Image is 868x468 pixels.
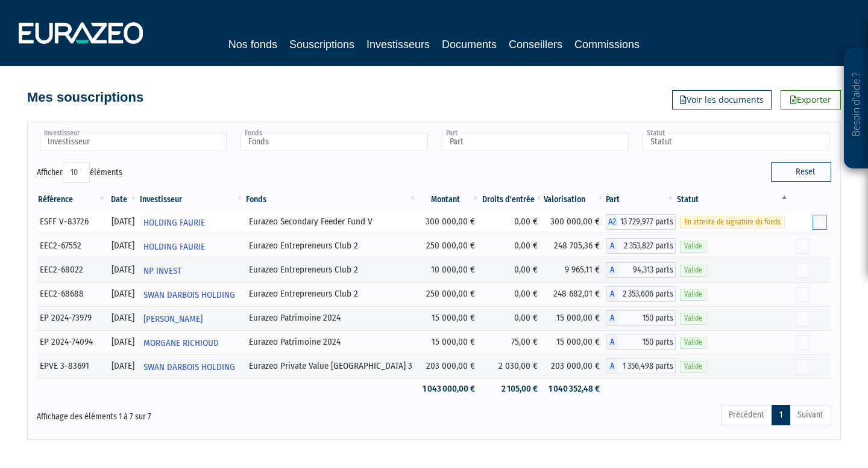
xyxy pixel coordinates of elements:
[606,238,618,254] span: A
[544,354,606,378] td: 203 000,00 €
[418,210,481,234] td: 300 000,00 €
[544,189,606,210] th: Valorisation: activer pour trier la colonne par ordre croissant
[236,356,240,378] i: Voir l'investisseur
[606,262,676,278] div: A - Eurazeo Entrepreneurs Club 2
[112,239,134,252] div: [DATE]
[481,234,544,258] td: 0,00 €
[40,360,103,372] div: EPVE 3-83691
[618,334,676,350] span: 150 parts
[544,258,606,282] td: 9 965,11 €
[676,189,790,210] th: Statut : activer pour trier la colonne par ordre d&eacute;croissant
[680,361,706,372] span: Valide
[84,242,91,250] i: [Français] Personne physique
[544,330,606,354] td: 15 000,00 €
[112,263,134,276] div: [DATE]
[618,214,676,230] span: 13 729,977 parts
[544,306,606,330] td: 15 000,00 €
[40,239,103,252] div: EEC2-67552
[143,236,205,258] span: HOLDING FAURIE
[249,239,414,252] div: Eurazeo Entrepreneurs Club 2
[544,234,606,258] td: 248 705,36 €
[249,215,414,228] div: Eurazeo Secondary Feeder Fund V
[606,214,676,230] div: A2 - Eurazeo Secondary Feeder Fund V
[574,36,640,53] a: Commissions
[418,330,481,354] td: 15 000,00 €
[509,36,562,53] a: Conseillers
[289,36,354,55] a: Souscriptions
[236,332,240,354] i: Voir l'investisseur
[107,189,139,210] th: Date: activer pour trier la colonne par ordre croissant
[236,308,240,330] i: Voir l'investisseur
[139,354,245,378] a: SWAN DARBOIS HOLDING
[680,289,706,300] span: Valide
[40,336,103,348] div: EP 2024-74094
[481,354,544,378] td: 2 030,00 €
[418,306,481,330] td: 15 000,00 €
[40,312,103,324] div: EP 2024-73979
[606,359,676,374] div: A - Eurazeo Private Value Europe 3
[249,312,414,324] div: Eurazeo Patrimoine 2024
[139,189,245,210] th: Investisseur: activer pour trier la colonne par ordre croissant
[481,282,544,306] td: 0,00 €
[112,215,134,228] div: [DATE]
[86,266,93,274] i: [Français] Personne physique
[87,291,93,298] i: [Français] Personne physique
[249,263,414,276] div: Eurazeo Entrepreneurs Club 2
[680,241,706,252] span: Valide
[418,354,481,378] td: 203 000,00 €
[680,265,706,276] span: Valide
[139,330,245,354] a: MORGANE RICHIOUD
[92,218,98,226] i: [Français] Personne physique
[544,378,606,399] td: 1 040 352,48 €
[781,90,841,109] a: Exporter
[481,189,544,210] th: Droits d'entrée: activer pour trier la colonne par ordre croissant
[618,310,676,326] span: 150 parts
[139,282,245,306] a: SWAN DARBOIS HOLDING
[112,312,134,324] div: [DATE]
[418,234,481,258] td: 250 000,00 €
[139,258,245,282] a: NP INVEST
[236,284,240,306] i: Voir l'investisseur
[40,288,103,300] div: EEC2-68688
[442,36,497,53] a: Documents
[112,288,134,300] div: [DATE]
[618,262,676,278] span: 94,313 parts
[249,288,414,300] div: Eurazeo Entrepreneurs Club 2
[139,210,245,234] a: HOLDING FAURIE
[771,162,831,182] button: Reset
[418,189,481,210] th: Montant: activer pour trier la colonne par ordre croissant
[606,286,618,302] span: A
[37,189,107,210] th: Référence : activer pour trier la colonne par ordre croissant
[772,405,790,425] a: 1
[143,260,181,282] span: NP INVEST
[37,404,357,423] div: Affichage des éléments 1 à 7 sur 7
[112,336,134,348] div: [DATE]
[418,282,481,306] td: 250 000,00 €
[27,90,143,105] h4: Mes souscriptions
[139,234,245,258] a: HOLDING FAURIE
[228,36,277,53] a: Nos fonds
[249,336,414,348] div: Eurazeo Patrimoine 2024
[112,360,134,372] div: [DATE]
[236,260,240,282] i: Voir l'investisseur
[680,337,706,348] span: Valide
[40,215,103,228] div: ESFF V-83726
[236,212,240,234] i: Voir l'investisseur
[618,286,676,302] span: 2 353,606 parts
[618,238,676,254] span: 2 353,827 parts
[366,36,430,53] a: Investisseurs
[139,306,245,330] a: [PERSON_NAME]
[95,315,101,322] i: [Français] Personne physique
[606,189,676,210] th: Part: activer pour trier la colonne par ordre croissant
[481,330,544,354] td: 75,00 €
[606,214,618,230] span: A2
[481,378,544,399] td: 2 105,00 €
[236,236,240,258] i: Voir l'investisseur
[143,284,235,306] span: SWAN DARBOIS HOLDING
[96,339,102,346] i: [Français] Personne physique
[544,282,606,306] td: 248 682,01 €
[606,238,676,254] div: A - Eurazeo Entrepreneurs Club 2
[481,258,544,282] td: 0,00 €
[37,162,122,183] label: Afficher éléments
[618,359,676,374] span: 1 356,498 parts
